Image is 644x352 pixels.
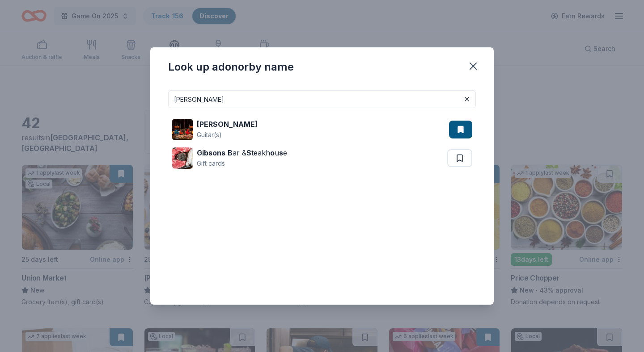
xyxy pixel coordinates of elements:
[168,90,476,108] input: Search
[197,130,258,140] div: Guitar(s)
[172,119,193,140] img: Image for Gibson
[279,148,283,157] strong: s
[197,148,225,157] strong: Gibsons
[228,148,233,157] strong: B
[197,120,258,129] strong: [PERSON_NAME]
[246,148,251,157] strong: S
[270,148,275,157] strong: o
[168,60,294,74] div: Look up a donor by name
[197,158,287,169] div: Gift cards
[172,147,193,169] img: Image for Gibsons Bar & Steakhouse
[197,147,287,158] div: ar & teakh u e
